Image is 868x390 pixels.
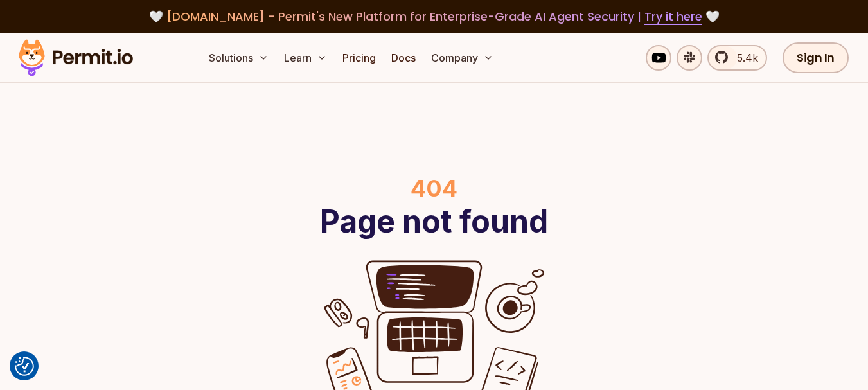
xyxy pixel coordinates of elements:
img: Revisit consent button [15,357,34,376]
a: Pricing [337,45,381,71]
div: 404 [411,175,457,201]
button: Solutions [204,45,274,71]
a: Try it here [644,8,702,25]
img: Permit logo [13,36,139,80]
span: 5.4k [729,50,758,66]
a: Sign In [783,42,849,73]
a: Docs [386,45,421,71]
div: 🤍 🤍 [31,8,837,26]
a: 5.4k [707,45,767,71]
button: Learn [279,45,332,71]
button: Company [426,45,499,71]
h1: Page not found [320,206,548,237]
button: Consent Preferences [15,357,34,376]
span: [DOMAIN_NAME] - Permit's New Platform for Enterprise-Grade AI Agent Security | [166,8,702,24]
